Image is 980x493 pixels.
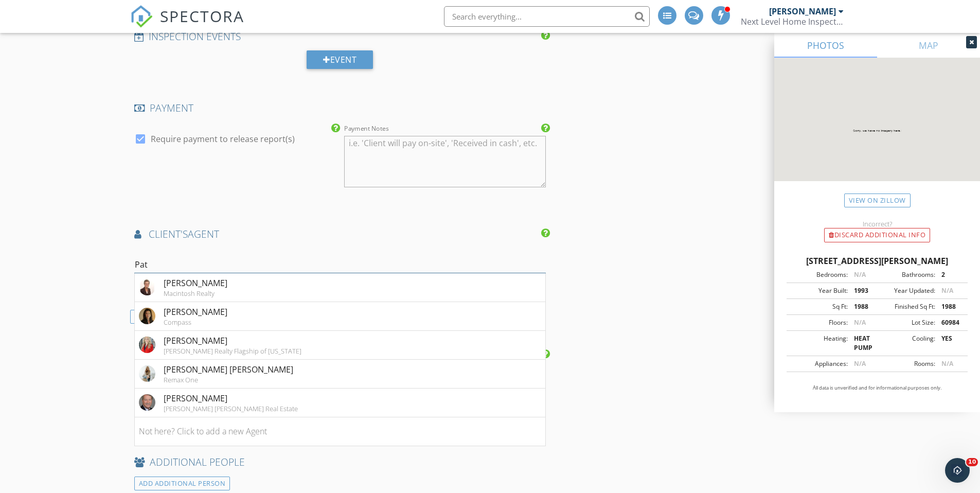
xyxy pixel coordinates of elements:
[164,392,298,404] div: [PERSON_NAME]
[966,458,978,466] span: 10
[790,286,848,295] div: Year Built:
[164,318,227,326] div: Compass
[935,334,965,353] div: YES
[848,286,877,295] div: 1993
[149,227,188,241] span: client's
[160,5,244,27] span: SPECTORA
[848,334,877,353] div: HEAT PUMP
[164,347,301,355] div: [PERSON_NAME] Realty Flagship of [US_STATE]
[444,6,650,27] input: Search everything...
[877,286,935,295] div: Year Updated:
[854,359,866,368] span: N/A
[877,302,935,311] div: Finished Sq Ft:
[877,318,935,327] div: Lot Size:
[741,16,844,27] div: Next Level Home Inspections
[134,30,546,43] h4: INSPECTION EVENTS
[877,33,980,58] a: MAP
[774,33,877,58] a: PHOTOS
[164,363,293,376] div: [PERSON_NAME] [PERSON_NAME]
[790,270,848,279] div: Bedrooms:
[139,365,155,382] img: data
[787,384,968,392] p: All data is unverified and for informational purposes only.
[307,50,373,69] div: Event
[164,334,301,347] div: [PERSON_NAME]
[824,228,930,242] div: Discard Additional info
[877,270,935,279] div: Bathrooms:
[134,455,546,469] h4: ADDITIONAL PEOPLE
[935,318,965,327] div: 60984
[139,394,155,411] img: data
[877,334,935,353] div: Cooling:
[774,220,980,228] div: Incorrect?
[164,376,293,384] div: Remax One
[134,256,546,273] input: Search for an Agent
[164,277,227,289] div: [PERSON_NAME]
[130,310,249,324] div: ADD ADDITIONAL AGENT
[877,359,935,368] div: Rooms:
[164,289,227,297] div: Macintosh Realty
[134,227,546,241] h4: AGENT
[941,359,953,368] span: N/A
[935,270,965,279] div: 2
[134,477,230,490] div: ADD ADDITIONAL PERSON
[935,302,965,311] div: 1988
[130,14,244,36] a: SPECTORA
[164,306,227,318] div: [PERSON_NAME]
[139,279,155,295] img: data
[848,302,877,311] div: 1988
[945,458,970,483] iframe: Intercom live chat
[941,286,953,295] span: N/A
[139,308,155,324] img: data
[130,5,153,28] img: The Best Home Inspection Software - Spectora
[139,337,155,353] img: data
[854,270,866,279] span: N/A
[790,334,848,353] div: Heating:
[769,6,836,16] div: [PERSON_NAME]
[790,318,848,327] div: Floors:
[774,58,980,206] img: streetview
[151,134,295,144] label: Require payment to release report(s)
[135,417,546,446] li: Not here? Click to add a new Agent
[164,404,298,413] div: [PERSON_NAME] [PERSON_NAME] Real Estate
[854,318,866,327] span: N/A
[790,359,848,368] div: Appliances:
[790,302,848,311] div: Sq Ft:
[787,255,968,267] div: [STREET_ADDRESS][PERSON_NAME]
[134,101,546,115] h4: PAYMENT
[844,193,911,207] a: View on Zillow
